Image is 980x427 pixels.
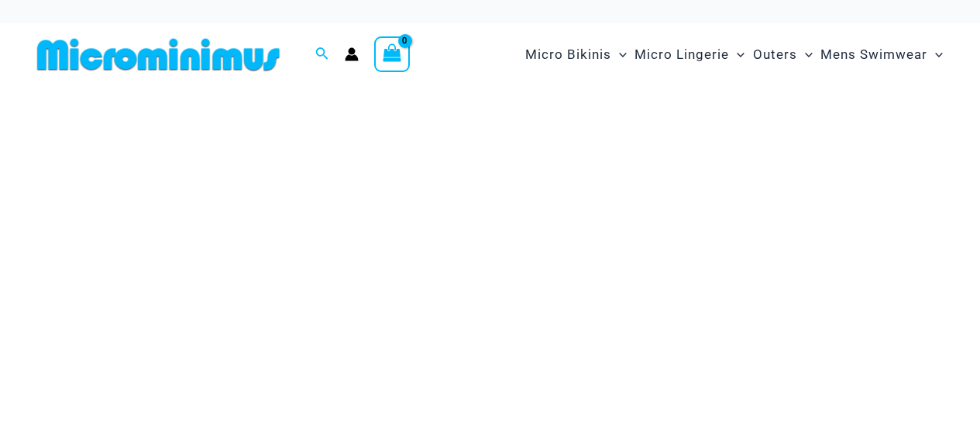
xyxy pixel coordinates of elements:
[749,31,817,78] a: OutersMenu ToggleMenu Toggle
[797,35,813,74] span: Menu Toggle
[374,36,410,72] a: View Shopping Cart, empty
[315,45,329,64] a: Search icon link
[820,35,927,74] span: Mens Swimwear
[927,35,943,74] span: Menu Toggle
[521,31,631,78] a: Micro BikinisMenu ToggleMenu Toggle
[31,37,286,72] img: MM SHOP LOGO FLAT
[817,31,947,78] a: Mens SwimwearMenu ToggleMenu Toggle
[634,35,729,74] span: Micro Lingerie
[525,35,611,74] span: Micro Bikinis
[611,35,627,74] span: Menu Toggle
[753,35,797,74] span: Outers
[345,47,359,61] a: Account icon link
[631,31,748,78] a: Micro LingerieMenu ToggleMenu Toggle
[519,29,949,81] nav: Site Navigation
[729,35,744,74] span: Menu Toggle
